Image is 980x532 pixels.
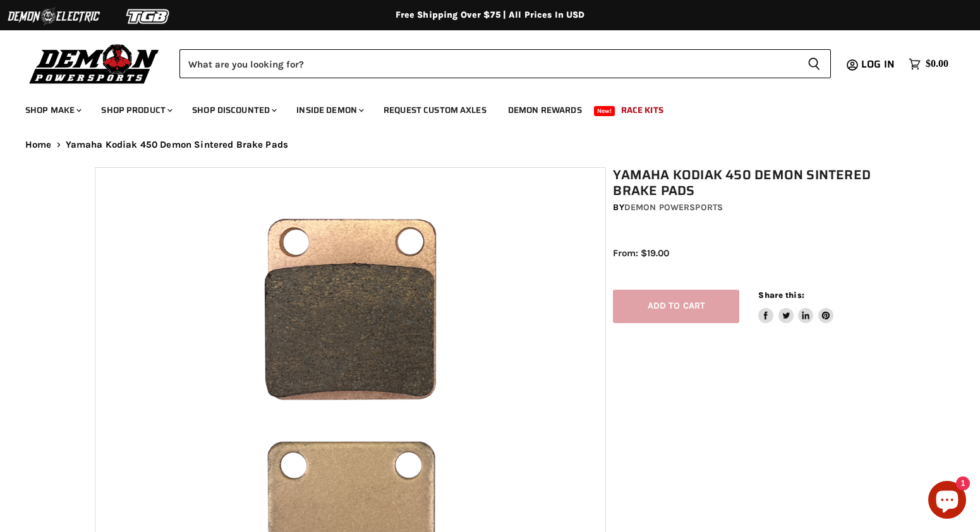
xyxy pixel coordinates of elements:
span: New! [594,106,615,116]
a: Shop Make [16,97,89,123]
aside: Share this: [758,290,833,323]
span: From: $19.00 [613,247,669,259]
a: Demon Rewards [499,97,591,123]
span: Share this: [758,290,804,300]
a: Demon Powersports [624,202,723,213]
a: Home [25,139,52,150]
a: Request Custom Axles [374,97,496,123]
a: Log in [856,59,902,70]
a: Inside Demon [287,97,372,123]
inbox-online-store-chat: Shopify online store chat [924,481,970,522]
img: TGB Logo 2 [101,4,196,28]
a: Shop Discounted [183,97,284,123]
span: Log in [861,56,895,72]
span: $0.00 [926,58,948,70]
div: by [613,201,892,215]
h1: Yamaha Kodiak 450 Demon Sintered Brake Pads [613,167,892,199]
input: Search [179,49,797,78]
button: Search [797,49,831,78]
a: Shop Product [92,97,180,123]
a: $0.00 [902,55,955,73]
form: Product [179,49,831,78]
span: Yamaha Kodiak 450 Demon Sintered Brake Pads [66,139,288,150]
ul: Main menu [16,92,945,123]
a: Race Kits [612,97,673,123]
img: Demon Electric Logo 2 [6,4,101,28]
img: Demon Powersports [25,41,164,86]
